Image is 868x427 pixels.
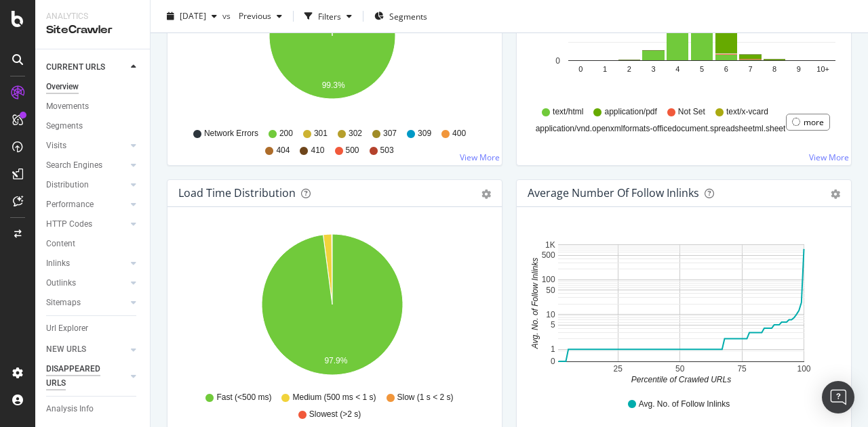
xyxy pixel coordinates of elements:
[726,106,768,118] span: text/x-vcard
[809,152,849,163] a: View More
[542,250,555,260] text: 500
[528,229,835,386] svg: A chart.
[311,145,324,156] span: 410
[536,123,786,135] span: application/vnd.openxmlformats-officedocument.spreadsheetml.sheet
[46,276,127,290] a: Outlinks
[46,321,140,336] a: Url Explorer
[46,321,88,336] div: Url Explorer
[627,65,631,73] text: 2
[551,320,555,330] text: 5
[651,65,655,73] text: 3
[318,10,341,22] div: Filters
[530,258,540,350] text: Avg. No. of Follow Inlinks
[481,189,491,199] div: gear
[346,145,359,156] span: 500
[380,145,394,156] span: 503
[222,10,233,22] span: vs
[46,80,140,94] a: Overview
[639,399,730,410] span: Avg. No. of Follow Inlinks
[46,256,127,271] a: Inlinks
[700,65,704,73] text: 5
[551,344,555,354] text: 1
[46,276,76,290] div: Outlinks
[578,65,583,73] text: 0
[314,128,328,139] span: 301
[279,128,293,139] span: 200
[46,342,127,357] a: NEW URLS
[678,106,705,118] span: Not Set
[46,296,81,310] div: Sitemaps
[614,364,623,374] text: 25
[204,128,258,139] span: Network Errors
[46,119,83,133] div: Segments
[46,198,127,212] a: Performance
[46,402,140,416] a: Analysis Info
[46,342,86,357] div: NEW URLS
[46,99,89,114] div: Movements
[233,5,288,27] button: Previous
[46,11,139,22] div: Analytics
[797,65,801,73] text: 9
[389,10,427,22] span: Segments
[604,106,656,118] span: application/pdf
[216,392,271,403] span: Fast (<500 ms)
[546,286,555,295] text: 50
[349,128,362,139] span: 302
[46,402,94,416] div: Analysis Info
[631,375,731,384] text: Percentile of Crawled URLs
[460,152,500,163] a: View More
[309,409,361,420] span: Slowest (>2 s)
[383,128,397,139] span: 307
[452,128,466,139] span: 400
[46,22,139,38] div: SiteCrawler
[555,56,560,66] text: 0
[276,145,290,156] span: 404
[46,80,79,94] div: Overview
[299,5,357,27] button: Filters
[418,128,431,139] span: 309
[724,65,728,73] text: 6
[46,60,127,74] a: CURRENT URLS
[46,237,75,251] div: Content
[46,217,92,231] div: HTTP Codes
[46,99,140,114] a: Movements
[180,10,206,22] span: 2025 Aug. 11th
[551,357,555,366] text: 0
[542,275,555,284] text: 100
[46,362,115,390] div: DISAPPEARED URLS
[46,158,102,173] div: Search Engines
[178,229,486,386] svg: A chart.
[528,186,699,200] div: Average Number of Follow Inlinks
[46,296,127,310] a: Sitemaps
[46,60,105,74] div: CURRENT URLS
[46,237,140,251] a: Content
[46,158,127,173] a: Search Engines
[603,65,607,73] text: 1
[675,364,685,374] text: 50
[816,65,829,73] text: 10+
[46,217,127,231] a: HTTP Codes
[46,178,127,192] a: Distribution
[46,178,89,192] div: Distribution
[46,256,70,271] div: Inlinks
[748,65,752,73] text: 7
[322,81,345,90] text: 99.3%
[292,392,376,403] span: Medium (500 ms < 1 s)
[397,392,454,403] span: Slow (1 s < 2 s)
[737,364,747,374] text: 75
[46,198,94,212] div: Performance
[831,189,840,199] div: gear
[772,65,776,73] text: 8
[804,116,824,128] div: more
[233,10,271,22] span: Previous
[545,240,555,250] text: 1K
[797,364,810,374] text: 100
[675,65,679,73] text: 4
[369,5,433,27] button: Segments
[178,186,296,200] div: Load Time Distribution
[324,356,347,365] text: 97.9%
[161,5,222,27] button: [DATE]
[822,381,854,413] div: Open Intercom Messenger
